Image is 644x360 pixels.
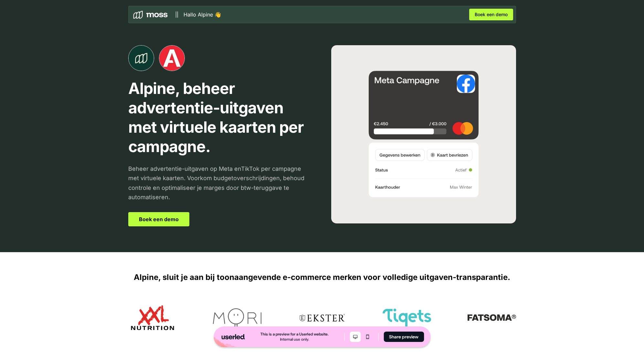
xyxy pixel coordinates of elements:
[469,9,513,20] a: Boek een demo
[134,272,510,283] p: Alpine, sluit je aan bij toonaangevende e-commerce merken voor volledige uitgaven-transparantie.
[362,332,373,342] button: Mobile mode
[384,332,424,342] button: Share preview
[280,337,309,342] div: Internal use only.
[350,332,361,342] button: Desktop mode
[175,11,178,18] p: ||
[128,79,313,156] p: Alpine, beheer advertentie-uitgaven met virtuele kaarten per campagne.
[128,212,189,226] a: Boek een demo
[128,164,313,202] p: Beheer advertentie-uitgaven op Meta enTikTok per campagne met virtuele kaarten. Voorkom budgetove...
[184,11,221,18] p: Hallo Alpine 👋
[260,332,329,337] div: This is a preview for a Userled website.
